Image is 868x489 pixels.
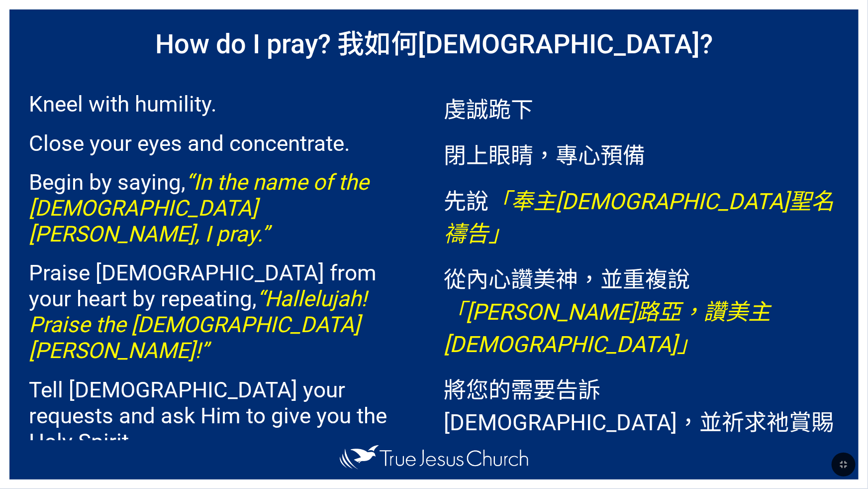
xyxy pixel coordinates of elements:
p: 虔誠跪下 [444,92,839,124]
p: Kneel with humility. [29,91,424,117]
p: Begin by saying, [29,169,424,247]
p: 先說 [444,183,839,248]
h1: How do I pray? 我如何[DEMOGRAPHIC_DATA]? [9,9,859,73]
em: “In the name of the [DEMOGRAPHIC_DATA][PERSON_NAME], I pray.” [29,169,369,247]
em: 「[PERSON_NAME]路亞，讚美主[DEMOGRAPHIC_DATA]」 [444,299,771,358]
p: 從內心讚美神，並重複說 [444,261,839,359]
p: Close your eyes and concentrate. [29,130,424,156]
p: 將您的需要告訴[DEMOGRAPHIC_DATA]，並祈求祂賞賜您聖靈 [444,372,839,469]
p: Praise [DEMOGRAPHIC_DATA] from your heart by repeating, [29,260,424,364]
em: 「奉主[DEMOGRAPHIC_DATA]聖名禱告」 [444,188,834,247]
p: Tell [DEMOGRAPHIC_DATA] your requests and ask Him to give you the Holy Spirit. [29,377,424,455]
em: “Hallelujah! Praise the [DEMOGRAPHIC_DATA][PERSON_NAME]!” [29,286,367,364]
p: 閉上眼睛，專心預備 [444,137,839,170]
